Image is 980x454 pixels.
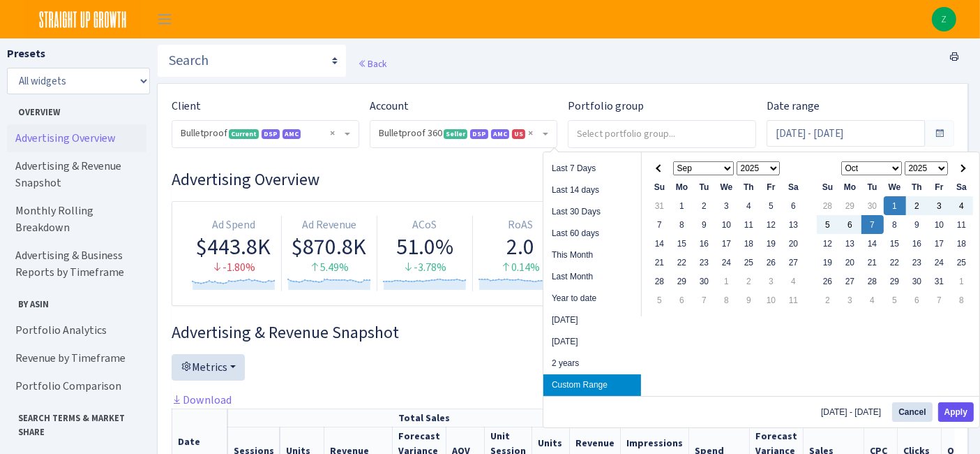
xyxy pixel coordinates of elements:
[738,291,760,309] td: 9
[649,215,671,234] td: 7
[817,234,839,253] td: 12
[760,253,783,272] td: 26
[821,408,887,416] span: [DATE] - [DATE]
[543,331,641,353] li: [DATE]
[543,201,641,223] li: Last 30 Days
[370,121,557,147] span: Bulletproof 360 <span class="badge badge-success">Seller</span><span class="badge badge-primary">...
[649,196,671,215] td: 31
[783,215,805,234] td: 13
[649,177,671,196] th: Su
[738,215,760,234] td: 11
[839,291,861,309] td: 3
[671,177,693,196] th: Mo
[861,177,884,196] th: Tu
[928,272,951,291] td: 31
[7,344,146,372] a: Revenue by Timeframe
[716,177,738,196] th: We
[693,234,716,253] td: 16
[693,272,716,291] td: 30
[783,253,805,272] td: 27
[861,215,884,234] td: 7
[7,124,146,152] a: Advertising Overview
[839,253,861,272] td: 20
[7,372,146,400] a: Portfolio Comparison
[671,215,693,234] td: 8
[817,272,839,291] td: 26
[951,234,973,253] td: 18
[543,180,641,201] li: Last 14 days
[839,234,861,253] td: 13
[861,272,884,291] td: 28
[951,253,973,272] td: 25
[884,196,906,215] td: 1
[7,242,146,286] a: Advertising & Business Reports by Timeframe
[817,215,839,234] td: 5
[906,272,928,291] td: 30
[543,374,641,396] li: Custom Range
[817,177,839,196] th: Su
[172,121,359,147] span: Bulletproof <span class="badge badge-success">Current</span><span class="badge badge-primary">DSP...
[671,272,693,291] td: 29
[884,234,906,253] td: 15
[884,215,906,234] td: 8
[262,129,280,139] span: DSP
[491,129,509,139] span: AMC
[671,253,693,272] td: 22
[671,291,693,309] td: 6
[783,177,805,196] th: Sa
[760,177,783,196] th: Fr
[760,272,783,291] td: 3
[783,196,805,215] td: 6
[861,234,884,253] td: 14
[543,309,641,331] li: [DATE]
[906,196,928,215] td: 2
[928,234,951,253] td: 17
[358,57,386,70] a: Back
[884,272,906,291] td: 29
[783,234,805,253] td: 20
[716,253,738,272] td: 24
[693,177,716,196] th: Tu
[671,234,693,253] td: 15
[951,196,973,215] td: 4
[817,196,839,215] td: 28
[192,217,276,233] div: Ad Spend
[817,291,839,309] td: 2
[228,409,621,427] th: Total Sales
[928,291,951,309] td: 7
[383,260,467,276] div: -3.78%
[147,8,182,31] button: Toggle navigation
[512,129,525,139] span: US
[568,98,644,115] label: Portfolio group
[760,291,783,309] td: 10
[282,129,301,139] span: AMC
[649,272,671,291] td: 28
[470,129,488,139] span: DSP
[478,260,562,276] div: 0.14%
[884,291,906,309] td: 5
[906,234,928,253] td: 16
[716,196,738,215] td: 3
[951,177,973,196] th: Sa
[738,196,760,215] td: 4
[8,292,146,311] span: By ASIN
[716,215,738,234] td: 10
[649,234,671,253] td: 14
[839,272,861,291] td: 27
[884,177,906,196] th: We
[884,253,906,272] td: 22
[738,234,760,253] td: 18
[928,253,951,272] td: 24
[192,260,276,276] div: -1.80%
[7,45,45,62] label: Presets
[181,126,342,140] span: Bulletproof <span class="badge badge-success">Current</span><span class="badge badge-primary">DSP...
[528,126,533,140] span: Remove all items
[783,272,805,291] td: 4
[928,215,951,234] td: 10
[7,316,146,344] a: Portfolio Analytics
[192,233,276,260] div: $443.8K
[906,215,928,234] td: 9
[172,323,954,343] h3: Widget #2
[7,152,146,197] a: Advertising & Revenue Snapshot
[906,291,928,309] td: 6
